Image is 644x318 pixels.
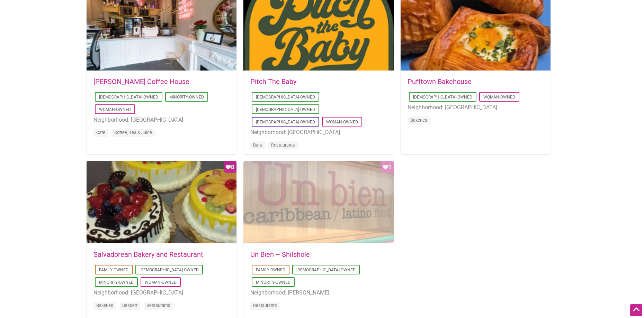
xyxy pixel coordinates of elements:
a: [PERSON_NAME] Coffee House [93,77,189,86]
a: [DEMOGRAPHIC_DATA]-Owned [99,95,158,100]
a: Pitch The Baby [250,77,296,86]
li: Neighborhood: [GEOGRAPHIC_DATA] [250,128,386,137]
a: [DEMOGRAPHIC_DATA]-Owned [256,120,315,124]
a: Coffee, Tea & Juice [114,130,152,135]
li: Neighborhood: [GEOGRAPHIC_DATA] [408,103,544,112]
a: Un Bien – Shilshole [250,250,310,259]
a: Restaurants [253,303,277,308]
li: Neighborhood: [GEOGRAPHIC_DATA] [93,115,230,124]
a: [DEMOGRAPHIC_DATA]-Owned [256,107,315,112]
a: Dessert [122,303,137,308]
a: [DEMOGRAPHIC_DATA]-Owned [413,95,472,100]
a: Cafe [96,130,105,135]
a: [DEMOGRAPHIC_DATA]-Owned [140,268,199,272]
a: Minority-Owned [99,280,134,285]
a: [DEMOGRAPHIC_DATA]-Owned [296,268,356,272]
a: Restaurants [146,303,170,308]
li: Neighborhood: [PERSON_NAME] [250,288,386,297]
a: Woman-Owned [99,107,131,112]
a: Woman-Owned [326,120,358,124]
a: Minority-Owned [256,280,290,285]
a: Family-Owned [256,268,285,272]
a: Family-Owned [99,268,128,272]
a: Woman-Owned [145,280,177,285]
a: Bakeries [410,118,427,123]
div: Scroll Back to Top [630,304,642,316]
a: Restaurants [271,142,295,148]
a: Bakeries [96,303,113,308]
a: [DEMOGRAPHIC_DATA]-Owned [256,95,315,100]
li: Neighborhood: [GEOGRAPHIC_DATA] [93,288,230,297]
a: Pufftown Bakehouse [408,77,472,86]
a: Woman-Owned [483,95,515,100]
a: Minority-Owned [169,95,204,100]
a: Bars [253,142,262,148]
a: Salvadorean Bakery and Restaurant [93,250,203,259]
